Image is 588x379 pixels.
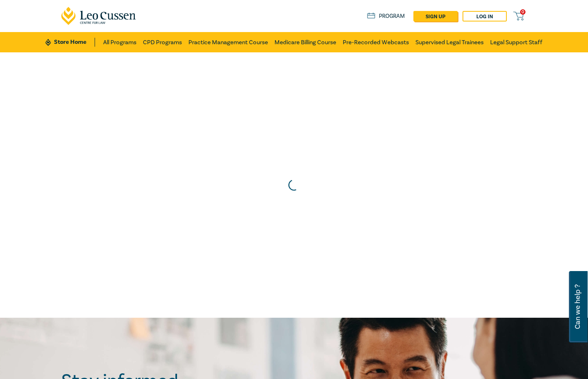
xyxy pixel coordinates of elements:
[415,32,484,52] a: Supervised Legal Trainees
[574,276,582,338] span: Can we help ?
[275,32,336,52] a: Medicare Billing Course
[45,38,95,47] a: Store Home
[463,11,507,22] a: Log in
[520,9,525,15] span: 0
[413,11,458,22] a: sign up
[343,32,409,52] a: Pre-Recorded Webcasts
[103,32,136,52] a: All Programs
[490,32,543,52] a: Legal Support Staff
[367,12,405,21] a: Program
[143,32,182,52] a: CPD Programs
[188,32,268,52] a: Practice Management Course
